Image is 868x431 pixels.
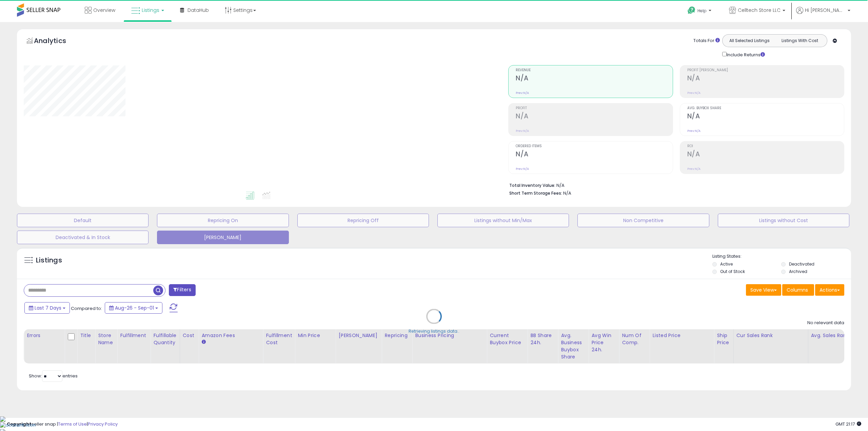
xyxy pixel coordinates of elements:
a: Hi [PERSON_NAME] [796,7,850,22]
small: Prev: N/A [516,129,529,133]
div: Totals For [693,38,720,44]
div: Retrieving listings data.. [409,328,459,334]
h2: N/A [516,150,672,159]
span: Celltech Store LLC [738,7,781,14]
span: N/A [563,190,571,196]
h2: N/A [687,74,844,83]
span: Revenue [516,68,672,72]
span: Avg. Buybox Share [687,106,844,110]
b: Total Inventory Value: [509,182,555,188]
small: Prev: N/A [687,167,701,171]
button: Listings without Cost [718,214,849,227]
li: N/A [509,181,839,189]
span: DataHub [188,7,209,14]
span: Listings [142,7,159,14]
span: Profit [516,106,672,110]
span: Overview [93,7,115,14]
span: Profit [PERSON_NAME] [687,68,844,72]
button: All Selected Listings [724,36,775,45]
span: ROI [687,144,844,148]
button: [PERSON_NAME] [157,231,289,244]
small: Prev: N/A [516,91,529,95]
h5: Analytics [34,36,79,47]
h2: N/A [687,112,844,121]
button: Default [17,214,149,227]
small: Prev: N/A [687,91,701,95]
i: Get Help [687,6,696,15]
button: Repricing Off [297,214,429,227]
button: Non Competitive [577,214,709,227]
button: Listings With Cost [774,36,825,45]
h2: N/A [516,74,672,83]
button: Deactivated & In Stock [17,231,149,244]
span: Help [697,8,707,14]
b: Short Term Storage Fees: [509,190,562,196]
a: Help [682,1,718,22]
span: Ordered Items [516,144,672,148]
h2: N/A [516,112,672,121]
button: Listings without Min/Max [437,214,569,227]
div: Include Returns [717,51,773,58]
span: Hi [PERSON_NAME] [805,7,846,14]
h2: N/A [687,150,844,159]
small: Prev: N/A [687,129,701,133]
button: Repricing On [157,214,289,227]
small: Prev: N/A [516,167,529,171]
